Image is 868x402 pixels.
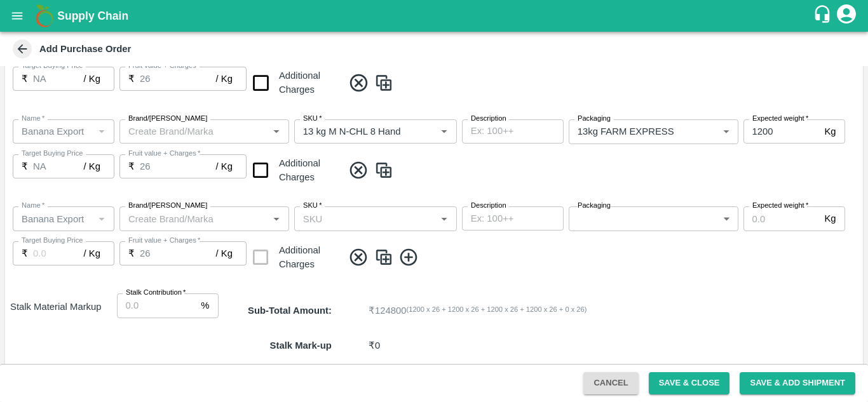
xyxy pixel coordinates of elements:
[128,246,135,260] p: ₹
[128,201,207,211] label: Brand/[PERSON_NAME]
[22,201,44,211] label: Name
[298,210,432,227] input: SKU
[824,211,836,225] p: Kg
[117,293,196,318] input: 0.0
[33,241,84,265] input: 0.0
[128,114,207,124] label: Brand/[PERSON_NAME]
[84,72,100,86] p: / Kg
[407,304,587,318] span: ( 1200 x 26 + 1200 x 26 + 1200 x 26 + 1200 x 26 + 0 x 26 )
[252,241,341,274] div: Additional Charges
[369,338,380,352] p: ₹ 0
[5,293,107,401] h6: Stalk Material Markup
[252,67,341,99] div: Additional Charges
[216,246,233,260] p: / Kg
[374,247,393,268] img: CloneIcon
[128,149,200,159] label: Fruit value + Charges
[279,243,341,272] div: Additional Charges
[824,124,836,138] p: Kg
[22,159,28,173] p: ₹
[3,1,32,30] button: open drawer
[33,154,84,178] input: 0.0
[649,372,730,394] button: Save & Close
[578,124,674,138] p: 13kg FARM EXPRESS
[126,288,186,298] label: Stalk Contribution
[436,123,452,140] button: Open
[303,114,322,124] label: SKU
[303,201,322,211] label: SKU
[835,3,858,29] div: account of current user
[578,201,611,211] label: Packaging
[743,206,820,231] input: 0.0
[33,67,84,91] input: 0.0
[22,246,28,260] p: ₹
[471,114,506,124] label: Description
[436,210,452,227] button: Open
[298,123,416,140] input: SKU
[22,236,83,246] label: Target Buying Price
[268,123,285,140] button: Open
[752,201,808,211] label: Expected weight
[369,304,407,318] p: ₹ 124800
[84,246,100,260] p: / Kg
[17,123,90,140] input: Name
[248,305,332,316] strong: Sub-Total Amount :
[140,67,216,91] input: 0.0
[578,114,611,124] label: Packaging
[216,159,233,173] p: / Kg
[743,119,820,144] input: 0.0
[752,114,808,124] label: Expected weight
[57,10,128,22] b: Supply Chain
[740,372,855,394] button: Save & Add Shipment
[128,236,200,246] label: Fruit value + Charges
[22,149,83,159] label: Target Buying Price
[268,210,285,227] button: Open
[270,340,332,351] b: Stalk Mark-up
[252,154,341,187] div: Additional Charges
[22,61,83,71] label: Target Buying Price
[140,154,216,178] input: 0.0
[374,160,393,181] img: CloneIcon
[123,210,264,227] input: Create Brand/Marka
[39,44,131,54] b: Add Purchase Order
[32,3,57,29] img: logo
[140,241,216,265] input: 0.0
[123,123,264,140] input: Create Brand/Marka
[128,61,200,71] label: Fruit value + Charges
[57,7,813,25] a: Supply Chain
[374,72,393,93] img: CloneIcon
[22,114,44,124] label: Name
[216,72,233,86] p: / Kg
[128,72,135,86] p: ₹
[279,69,341,97] div: Additional Charges
[17,210,90,227] input: Name
[201,298,209,312] p: %
[813,4,835,27] div: customer-support
[22,72,28,86] p: ₹
[471,201,506,211] label: Description
[128,159,135,173] p: ₹
[84,159,100,173] p: / Kg
[279,156,341,185] div: Additional Charges
[583,372,638,394] button: Cancel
